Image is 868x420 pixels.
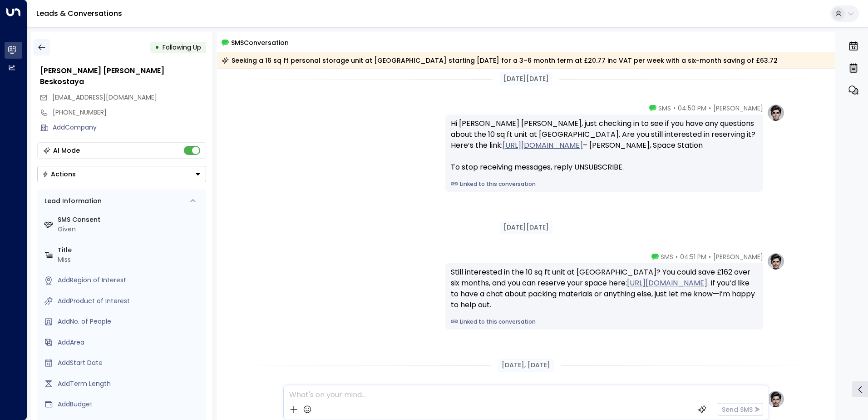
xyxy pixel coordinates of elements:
div: AddNo. of People [58,317,202,326]
label: SMS Consent [58,215,202,225]
div: AddProduct of Interest [58,296,202,306]
span: 04:50 PM [678,104,706,113]
span: 04:51 PM [680,252,706,261]
img: profile-logo.png [767,104,785,122]
a: [URL][DOMAIN_NAME] [503,140,583,151]
span: [PERSON_NAME] [713,104,763,113]
span: • [709,104,711,113]
div: Still interested in the 10 sq ft unit at [GEOGRAPHIC_DATA]? You could save £162 over six months, ... [451,267,758,310]
div: AddRegion of Interest [58,275,202,285]
div: [PERSON_NAME] [PERSON_NAME] Beskostaya [40,65,206,87]
span: SMS Conversation [231,37,289,48]
span: ananv009@gmail.com [52,93,157,102]
div: Button group with a nested menu [37,166,206,182]
div: [DATE][DATE] [500,221,552,234]
label: Title [58,245,202,255]
a: Linked to this conversation [451,180,758,188]
a: [URL][DOMAIN_NAME] [627,278,707,289]
a: Leads & Conversations [36,8,122,19]
img: profile-logo.png [767,390,785,408]
div: Miss [58,255,202,265]
span: Following Up [163,43,201,52]
div: AddTerm Length [58,379,202,389]
div: [PHONE_NUMBER] [53,108,206,117]
div: • [155,39,159,55]
div: Actions [42,170,76,178]
img: profile-logo.png [767,252,785,270]
span: • [676,252,678,261]
span: SMS [661,252,673,261]
div: [DATE], [DATE] [498,359,554,372]
a: Linked to this conversation [451,318,758,326]
div: AddBudget [58,400,202,409]
div: Given [58,225,202,234]
span: [EMAIL_ADDRESS][DOMAIN_NAME] [52,93,157,102]
button: Actions [37,166,206,182]
span: SMS [658,104,671,113]
div: AddArea [58,338,202,347]
div: AI Mode [53,146,80,155]
div: AddStart Date [58,358,202,368]
div: AddCompany [53,123,206,132]
div: [DATE][DATE] [500,72,552,85]
span: [PERSON_NAME] [713,252,763,261]
span: • [673,104,676,113]
span: • [709,252,711,261]
div: Seeking a 16 sq ft personal storage unit at [GEOGRAPHIC_DATA] starting [DATE] for a 3–6 month ter... [222,56,778,65]
div: Hi [PERSON_NAME] [PERSON_NAME], just checking in to see if you have any questions about the 10 sq... [451,118,758,173]
div: Lead Information [41,196,102,206]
